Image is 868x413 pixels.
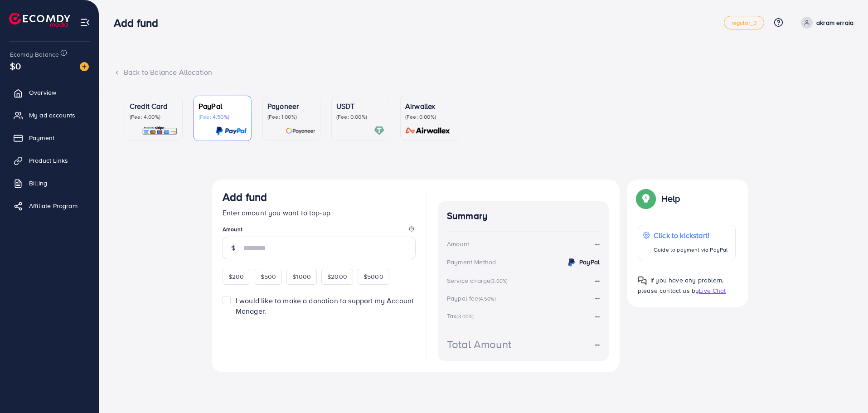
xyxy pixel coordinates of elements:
h3: Add fund [114,16,165,29]
span: Live Chat [699,286,726,295]
span: Affiliate Program [29,201,78,210]
div: Payment Method [447,258,496,267]
img: card [216,126,247,136]
strong: -- [595,293,600,303]
div: Total Amount [447,336,511,352]
strong: -- [595,339,600,350]
strong: -- [595,275,600,285]
img: menu [80,17,90,28]
a: akram erraia [797,17,853,29]
span: Billing [29,179,47,188]
span: $500 [261,272,276,281]
h4: Summary [447,210,600,222]
div: Tax [447,311,477,321]
iframe: Chat [829,372,861,406]
span: $5000 [364,272,383,281]
a: regular_3 [724,16,764,29]
img: Popup guide [638,276,647,285]
p: akram erraia [816,17,853,28]
span: I would like to make a donation to support my Account Manager. [236,296,414,316]
small: (4.50%) [479,295,496,302]
iframe: PayPal [325,327,416,343]
a: Billing [7,174,92,192]
legend: Amount [223,225,416,237]
img: card [374,126,384,136]
p: Credit Card [130,101,178,112]
div: Paypal fee [447,294,499,303]
a: Payment [7,129,92,147]
span: $2000 [327,272,347,281]
span: Product Links [29,156,68,165]
span: If you have any problem, please contact us by [638,276,723,295]
img: credit [566,257,577,268]
img: card [142,126,178,136]
p: PayPal [199,101,247,112]
p: USDT [336,101,384,112]
h3: Add fund [223,190,267,204]
p: Airwallex [405,101,453,112]
p: Guide to payment via PayPal [654,244,727,255]
img: logo [9,13,70,27]
small: (3.00%) [490,277,508,285]
strong: PayPal [579,258,600,267]
small: (3.00%) [456,313,474,320]
img: image [80,62,89,71]
img: Popup guide [638,190,654,207]
strong: -- [595,239,600,249]
span: My ad accounts [29,111,75,120]
span: Overview [29,88,56,97]
p: (Fee: 0.00%) [405,113,453,121]
a: Product Links [7,151,92,170]
span: Ecomdy Balance [10,50,59,59]
span: regular_3 [732,20,756,26]
img: card [402,126,453,136]
p: (Fee: 0.00%) [336,113,384,121]
span: Payment [29,133,54,142]
div: Back to Balance Allocation [114,67,853,78]
p: (Fee: 1.00%) [267,113,315,121]
p: Payoneer [267,101,315,112]
strong: -- [595,311,600,321]
span: $0 [10,59,21,73]
a: Overview [7,83,92,102]
p: (Fee: 4.50%) [199,113,247,121]
div: Amount [447,239,469,248]
img: card [286,126,315,136]
a: My ad accounts [7,106,92,124]
p: Help [661,193,680,204]
p: (Fee: 4.00%) [130,113,178,121]
span: $1000 [292,272,311,281]
a: Affiliate Program [7,197,92,215]
div: Service charge [447,276,510,285]
p: Click to kickstart! [654,230,727,241]
span: $200 [228,272,244,281]
p: Enter amount you want to top-up [223,207,416,218]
